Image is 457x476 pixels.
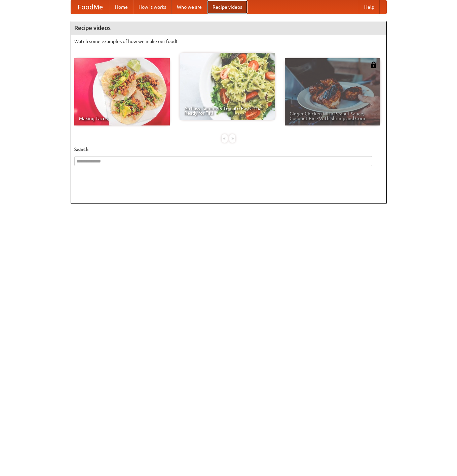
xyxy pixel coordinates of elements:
h4: Recipe videos [71,21,386,35]
a: Help [359,0,380,14]
a: Recipe videos [207,0,247,14]
img: 483408.png [370,62,377,68]
div: « [222,134,228,143]
a: Making Tacos [74,58,170,125]
p: Watch some examples of how we make our food! [74,38,383,45]
span: An Easy, Summery Tomato Pasta That's Ready for Fall [184,106,270,115]
a: FoodMe [71,0,110,14]
a: Who we are [172,0,207,14]
span: Making Tacos [79,116,165,121]
a: How it works [133,0,172,14]
h5: Search [74,146,383,153]
div: » [229,134,235,143]
a: Home [110,0,133,14]
a: An Easy, Summery Tomato Pasta That's Ready for Fall [180,53,275,120]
